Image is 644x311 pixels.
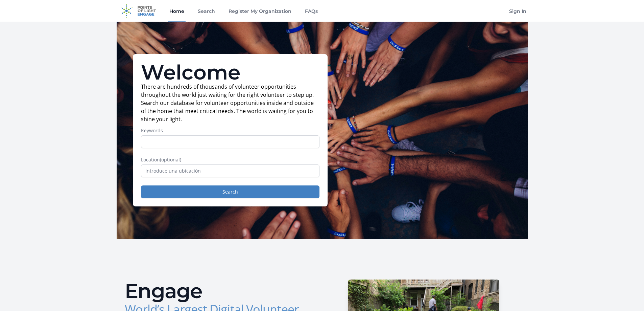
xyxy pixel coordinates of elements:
input: Introduce una ubicación [141,164,319,177]
p: There are hundreds of thousands of volunteer opportunities throughout the world just waiting for ... [141,83,319,123]
h2: Engage [125,281,317,301]
h1: Welcome [141,62,319,83]
label: Location [141,156,319,163]
label: Keywords [141,127,319,134]
span: (optional) [160,156,181,163]
button: Search [141,185,319,198]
